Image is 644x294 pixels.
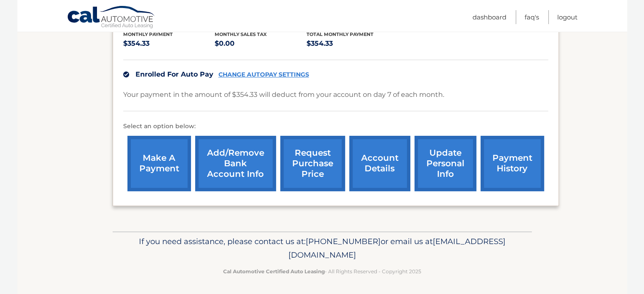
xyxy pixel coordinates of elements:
[123,31,173,37] span: Monthly Payment
[307,38,398,49] p: $354.33
[481,136,544,191] a: payment history
[280,136,345,191] a: request purchase price
[215,38,307,49] p: $0.00
[135,70,213,78] span: Enrolled For Auto Pay
[127,136,191,191] a: make a payment
[525,10,539,24] a: FAQ's
[195,136,276,191] a: Add/Remove bank account info
[473,10,506,24] a: Dashboard
[123,71,129,77] img: check.svg
[67,5,156,30] a: Cal Automotive
[415,136,476,191] a: update personal info
[349,136,410,191] a: account details
[307,31,373,37] span: Total Monthly Payment
[223,268,325,275] strong: Cal Automotive Certified Auto Leasing
[218,71,309,78] a: CHANGE AUTOPAY SETTINGS
[306,236,381,246] span: [PHONE_NUMBER]
[215,31,267,37] span: Monthly sales Tax
[118,235,526,262] p: If you need assistance, please contact us at: or email us at
[557,10,578,24] a: Logout
[123,38,215,49] p: $354.33
[118,267,526,276] p: - All Rights Reserved - Copyright 2025
[123,89,444,101] p: Your payment in the amount of $354.33 will deduct from your account on day 7 of each month.
[123,121,548,132] p: Select an option below:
